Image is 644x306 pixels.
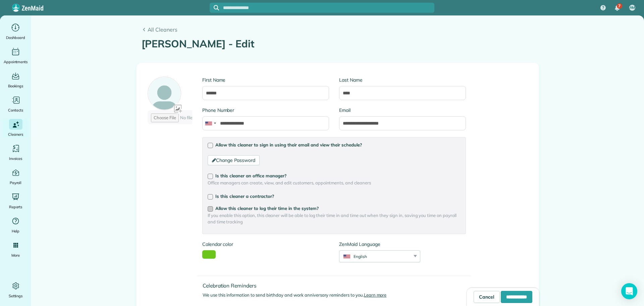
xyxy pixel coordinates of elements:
a: Reports [3,191,29,210]
span: Contacts [8,107,23,114]
label: Email [339,107,466,114]
span: Invoices [9,155,22,162]
span: Payroll [10,179,22,186]
span: Settings [9,293,23,299]
span: Appointments [4,58,28,65]
div: Open Intercom Messenger [621,283,637,299]
button: Focus search [210,5,219,10]
a: Appointments [3,46,29,65]
span: Reports [9,204,22,210]
svg: Focus search [214,5,219,10]
span: Help [12,228,20,234]
a: Bookings [3,71,29,89]
span: Dashboard [6,34,25,41]
a: Contacts [3,95,29,114]
span: Is this cleaner a contractor? [215,193,274,199]
label: ZenMaid Language [339,241,420,248]
button: toggle color picker dialog [202,250,216,259]
label: Phone Number [202,107,329,114]
a: Invoices [3,143,29,162]
a: Cleaners [3,119,29,138]
a: All Cleaners [142,26,534,34]
span: More [11,252,20,259]
span: All Cleaners [148,26,534,34]
span: 7 [618,3,621,9]
span: AM [630,5,635,10]
span: Cleaners [8,131,23,138]
p: We use this information to send birthday and work anniversary reminders to you. [203,292,471,299]
label: Last Name [339,77,466,83]
span: Office managers can create, view, and edit customers, appointments, and cleaners [208,180,461,186]
h4: Celebration Reminders [203,283,471,289]
span: Is this cleaner an office manager? [215,173,286,178]
label: First Name [202,77,329,83]
div: English [339,254,412,259]
a: Cancel [474,291,500,303]
span: Allow this cleaner to log their time in the system? [215,206,319,211]
div: United States: +1 [203,117,218,130]
div: 7 unread notifications [610,1,624,15]
a: Learn more [364,292,387,298]
span: Allow this cleaner to sign in using their email and view their schedule? [215,142,362,147]
a: Help [3,216,29,234]
a: Payroll [3,167,29,186]
a: Change Password [208,155,260,165]
span: Bookings [8,83,23,89]
a: Settings [3,280,29,299]
h1: [PERSON_NAME] - Edit [142,38,534,49]
label: Calendar color [202,241,233,248]
span: If you enable this option, this cleaner will be able to log their time in and time out when they ... [208,212,461,225]
a: Dashboard [3,22,29,41]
